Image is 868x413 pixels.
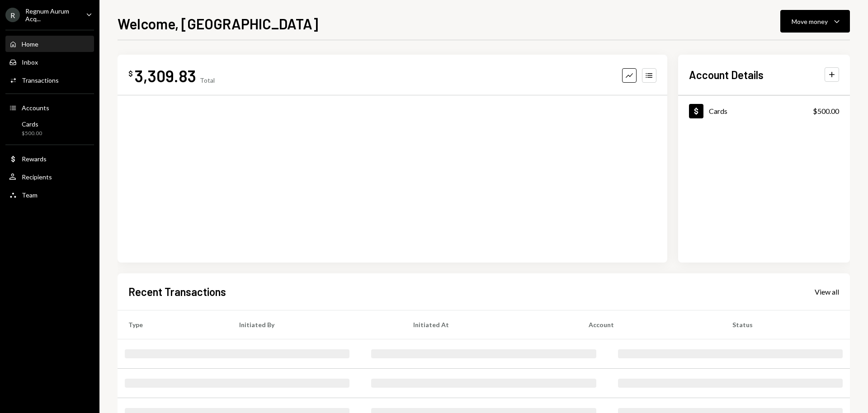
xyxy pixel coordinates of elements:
[200,76,215,84] div: Total
[22,191,38,199] div: Team
[5,99,94,116] a: Accounts
[722,310,850,339] th: Status
[118,14,318,33] h1: Welcome, [GEOGRAPHIC_DATA]
[25,7,79,23] div: Regnum Aurum Acq...
[792,17,828,26] div: Move money
[22,173,52,181] div: Recipients
[5,187,94,203] a: Team
[22,76,59,84] div: Transactions
[135,66,196,86] div: 3,309.83
[5,72,94,88] a: Transactions
[678,96,850,126] a: Cards$500.00
[118,310,228,339] th: Type
[689,67,764,82] h2: Account Details
[578,310,722,339] th: Account
[22,130,42,137] div: $500.00
[22,40,38,48] div: Home
[5,36,94,52] a: Home
[5,169,94,185] a: Recipients
[402,310,578,339] th: Initiated At
[815,286,839,296] a: View all
[5,8,20,22] div: R
[22,120,42,128] div: Cards
[815,287,839,296] div: View all
[5,117,94,139] a: Cards$500.00
[22,104,49,112] div: Accounts
[780,10,850,33] button: Move money
[128,284,226,299] h2: Recent Transactions
[5,150,94,167] a: Rewards
[22,58,38,66] div: Inbox
[709,107,727,115] div: Cards
[128,69,133,78] div: $
[5,54,94,70] a: Inbox
[813,106,839,117] div: $500.00
[22,155,47,163] div: Rewards
[228,310,402,339] th: Initiated By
